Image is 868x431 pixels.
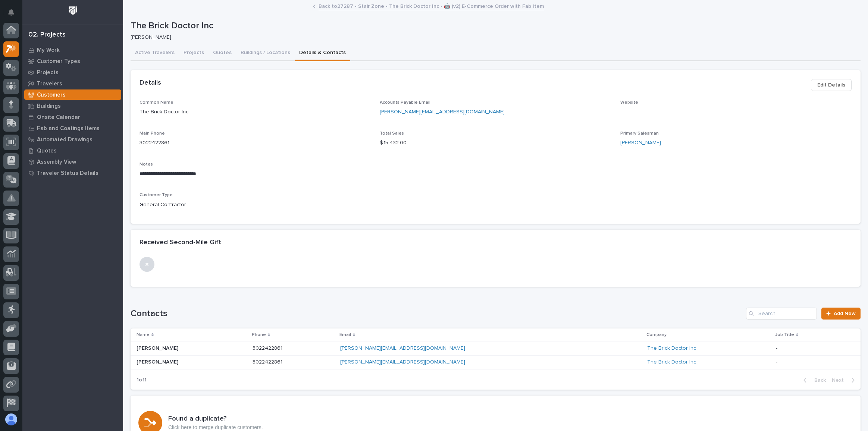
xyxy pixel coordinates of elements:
p: Name [137,331,150,339]
tr: [PERSON_NAME][PERSON_NAME] 3022422861 [PERSON_NAME][EMAIL_ADDRESS][DOMAIN_NAME] The Brick Doctor ... [131,355,861,369]
a: Traveler Status Details [22,167,123,179]
button: Buildings / Locations [236,45,295,61]
p: Assembly View [37,159,76,166]
a: The Brick Doctor Inc [647,345,696,352]
p: - [776,358,779,365]
a: [PERSON_NAME][EMAIL_ADDRESS][DOMAIN_NAME] [340,359,465,365]
button: Back [798,377,829,384]
p: Customers [37,92,66,98]
p: General Contractor [140,201,371,209]
a: [PERSON_NAME][EMAIL_ADDRESS][DOMAIN_NAME] [340,346,465,351]
a: Travelers [22,78,123,89]
a: [PERSON_NAME] [620,139,661,147]
a: Buildings [22,100,123,111]
a: 3022422861 [140,140,169,145]
p: Customer Types [37,58,80,65]
span: Next [832,377,848,384]
span: Total Sales [380,131,404,136]
span: Primary Salesman [620,131,659,136]
span: Notes [140,162,153,167]
span: Back [810,377,826,384]
p: [PERSON_NAME] [131,34,855,41]
a: Assembly View [22,156,123,167]
p: Quotes [37,148,57,154]
p: My Work [37,47,60,54]
span: Customer Type [140,193,173,197]
button: users-avatar [3,412,19,427]
a: Fab and Coatings Items [22,123,123,134]
a: Onsite Calendar [22,111,123,123]
div: 02. Projects [28,31,66,39]
a: Add New [821,308,861,320]
h2: Details [140,79,161,87]
button: Next [829,377,861,384]
span: Common Name [140,100,173,105]
a: [PERSON_NAME][EMAIL_ADDRESS][DOMAIN_NAME] [380,109,505,114]
tr: [PERSON_NAME][PERSON_NAME] 3022422861 [PERSON_NAME][EMAIL_ADDRESS][DOMAIN_NAME] The Brick Doctor ... [131,342,861,355]
span: Main Phone [140,131,165,136]
p: Phone [252,331,266,339]
a: Customers [22,89,123,100]
p: Projects [37,69,59,76]
p: Automated Drawings [37,136,93,143]
p: Fab and Coatings Items [37,125,100,132]
p: Travelers [37,81,62,87]
a: Customer Types [22,56,123,67]
button: Notifications [3,4,19,20]
p: Email [339,331,351,339]
p: Buildings [37,103,61,110]
img: Workspace Logo [66,4,80,18]
p: - [776,344,779,352]
p: The Brick Doctor Inc [140,108,371,116]
p: Click here to merge duplicate customers. [168,424,263,431]
p: Company [646,331,667,339]
a: My Work [22,44,123,56]
a: The Brick Doctor Inc [647,359,696,365]
p: Traveler Status Details [37,170,98,177]
p: 1 of 1 [131,371,153,389]
p: [PERSON_NAME] [137,358,180,365]
p: Onsite Calendar [37,114,80,121]
p: $ 15,432.00 [380,139,611,147]
a: Automated Drawings [22,134,123,145]
button: Active Travelers [131,45,179,61]
h2: Received Second-Mile Gift [140,239,221,247]
p: [PERSON_NAME] [137,344,180,352]
button: Details & Contacts [295,45,350,61]
span: Add New [834,311,856,316]
a: Back to27287 - Stair Zone - The Brick Doctor Inc - 🤖 (v2) E-Commerce Order with Fab Item [319,1,544,10]
a: Quotes [22,145,123,156]
a: 3022422861 [253,346,282,351]
p: The Brick Doctor Inc [131,21,858,31]
a: Projects [22,67,123,78]
h3: Found a duplicate? [168,415,263,423]
span: Website [620,100,638,105]
a: 3022422861 [253,359,282,365]
span: Edit Details [817,81,845,89]
button: Edit Details [811,79,852,91]
input: Search [746,308,817,320]
div: Notifications [9,9,19,21]
h1: Contacts [131,308,743,319]
p: Job Title [775,331,794,339]
span: Accounts Payable Email [380,100,430,105]
button: Quotes [209,45,236,61]
button: Projects [179,45,209,61]
p: - [620,108,852,116]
